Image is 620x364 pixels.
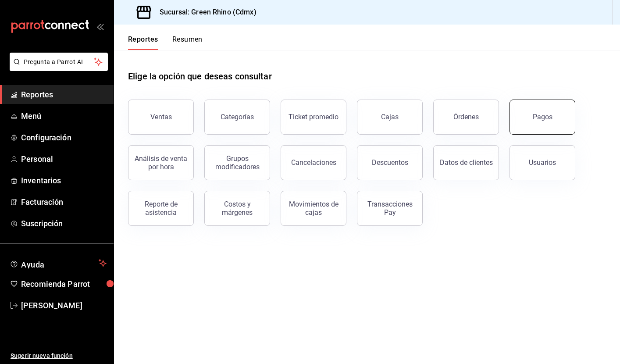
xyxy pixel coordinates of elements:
[281,145,346,180] button: Cancelaciones
[21,132,107,143] span: Configuración
[21,218,107,229] span: Suscripción
[281,191,346,226] button: Movimientos de cajas
[128,100,194,135] button: Ventas
[381,113,399,121] div: Cajas
[96,23,103,30] button: open_drawer_menu
[21,196,107,208] span: Facturación
[21,175,107,186] span: Inventarios
[289,113,339,121] div: Ticket promedio
[153,7,257,18] h3: Sucursal: Green Rhino (Cdmx)
[128,191,194,226] button: Reporte de asistencia
[172,35,203,50] button: Resumen
[10,53,108,71] button: Pregunta a Parrot AI
[204,100,270,135] button: Categorías
[134,200,188,217] div: Reporte de asistencia
[291,158,336,167] div: Cancelaciones
[21,258,95,268] span: Ayuda
[21,278,107,290] span: Recomienda Parrot
[210,154,264,171] div: Grupos modificadores
[357,145,423,180] button: Descuentos
[21,110,107,122] span: Menú
[128,35,203,50] div: navigation tabs
[204,191,270,226] button: Costos y márgenes
[134,154,188,171] div: Análisis de venta por hora
[21,153,107,165] span: Personal
[372,158,408,167] div: Descuentos
[210,200,264,217] div: Costos y márgenes
[433,100,499,135] button: Órdenes
[440,158,493,167] div: Datos de clientes
[21,300,107,311] span: [PERSON_NAME]
[204,145,270,180] button: Grupos modificadores
[21,89,107,100] span: Reportes
[357,100,423,135] button: Cajas
[6,64,108,73] a: Pregunta a Parrot AI
[11,351,107,360] span: Sugerir nueva función
[281,100,346,135] button: Ticket promedio
[453,113,479,121] div: Órdenes
[128,35,158,50] button: Reportes
[286,200,341,217] div: Movimientos de cajas
[510,100,575,135] button: Pagos
[128,70,272,83] h1: Elige la opción que deseas consultar
[150,113,172,121] div: Ventas
[128,145,194,180] button: Análisis de venta por hora
[24,57,94,67] span: Pregunta a Parrot AI
[533,113,552,121] div: Pagos
[510,145,575,180] button: Usuarios
[529,158,556,167] div: Usuarios
[433,145,499,180] button: Datos de clientes
[357,191,423,226] button: Transacciones Pay
[221,113,254,121] div: Categorías
[363,200,417,217] div: Transacciones Pay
